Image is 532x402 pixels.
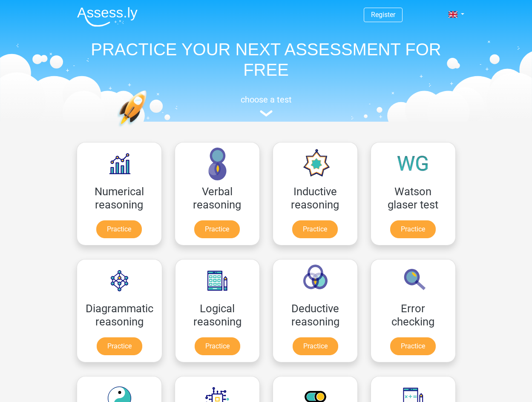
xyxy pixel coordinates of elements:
img: practice [117,90,180,167]
a: Practice [195,337,240,355]
a: Practice [96,220,142,238]
a: choose a test [70,94,462,117]
h5: choose a test [70,94,462,105]
h1: PRACTICE YOUR NEXT ASSESSMENT FOR FREE [70,39,462,80]
a: Practice [390,337,436,355]
a: Practice [293,337,338,355]
a: Practice [292,220,338,238]
img: assessment [260,110,273,117]
img: Assessly [77,7,138,27]
a: Register [371,11,395,19]
a: Practice [390,220,436,238]
a: Practice [97,337,142,355]
a: Practice [194,220,240,238]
